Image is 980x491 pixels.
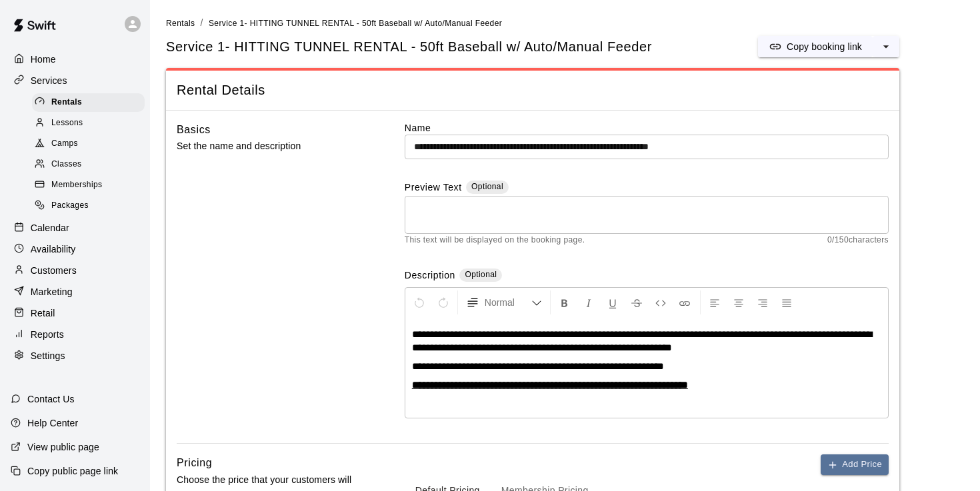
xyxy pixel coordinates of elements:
button: Left Align [703,290,726,314]
label: Description [405,268,455,284]
span: Camps [51,137,78,151]
h6: Basics [177,121,211,139]
button: Justify Align [775,290,798,314]
li: / [201,16,203,30]
div: Lessons [32,114,145,133]
span: Lessons [51,117,83,130]
button: Redo [432,290,455,314]
p: Home [31,53,56,66]
button: Formatting Options [461,290,547,314]
button: Undo [408,290,431,314]
p: Marketing [31,285,73,298]
p: Availability [31,243,76,256]
button: Insert Link [673,290,696,314]
p: View public page [27,440,99,454]
a: Availability [11,239,139,259]
a: Camps [32,134,150,155]
p: Reports [31,328,64,341]
button: Right Align [751,290,774,314]
p: Set the name and description [177,138,362,155]
p: Settings [31,349,65,362]
span: This text will be displayed on the booking page. [405,234,585,247]
button: Format Strikethrough [625,290,648,314]
span: Rental Details [177,81,889,99]
a: Rentals [32,92,150,113]
div: Classes [32,155,145,174]
a: Services [11,71,139,91]
p: Copy booking link [787,40,862,53]
span: Normal [485,296,531,309]
span: Optional [471,182,503,191]
a: Classes [32,155,150,175]
div: Memberships [32,176,145,195]
p: Customers [31,264,77,277]
button: Add Price [821,454,889,475]
a: Memberships [32,175,150,196]
label: Preview Text [405,181,462,196]
p: Contact Us [27,392,75,406]
p: Copy public page link [27,464,118,478]
span: Packages [51,199,89,213]
p: Help Center [27,416,78,430]
div: split button [758,36,899,57]
div: Rentals [32,93,145,112]
a: Customers [11,260,139,280]
a: Home [11,49,139,69]
label: Name [405,121,889,135]
h5: Service 1- HITTING TUNNEL RENTAL - 50ft Baseball w/ Auto/Manual Feeder [166,38,652,56]
button: Copy booking link [758,36,873,57]
span: Optional [465,270,497,279]
button: Format Italics [577,290,600,314]
span: 0 / 150 characters [827,234,889,247]
button: Format Underline [601,290,624,314]
a: Reports [11,324,139,344]
span: Rentals [166,19,195,28]
a: Packages [32,196,150,217]
span: Rentals [51,96,82,109]
a: Settings [11,346,139,366]
p: Services [31,74,67,87]
a: Marketing [11,282,139,302]
span: Memberships [51,179,102,192]
div: Camps [32,135,145,153]
p: Retail [31,306,55,320]
span: Service 1- HITTING TUNNEL RENTAL - 50ft Baseball w/ Auto/Manual Feeder [209,19,502,28]
button: select merge strategy [873,36,899,57]
nav: breadcrumb [166,16,964,31]
div: Packages [32,197,145,215]
p: Calendar [31,221,69,235]
span: Classes [51,158,81,171]
a: Lessons [32,113,150,133]
a: Rentals [166,17,195,28]
button: Format Bold [553,290,576,314]
a: Calendar [11,218,139,238]
a: Retail [11,303,139,323]
button: Center Align [727,290,750,314]
h6: Pricing [177,454,212,472]
button: Insert Code [649,290,672,314]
